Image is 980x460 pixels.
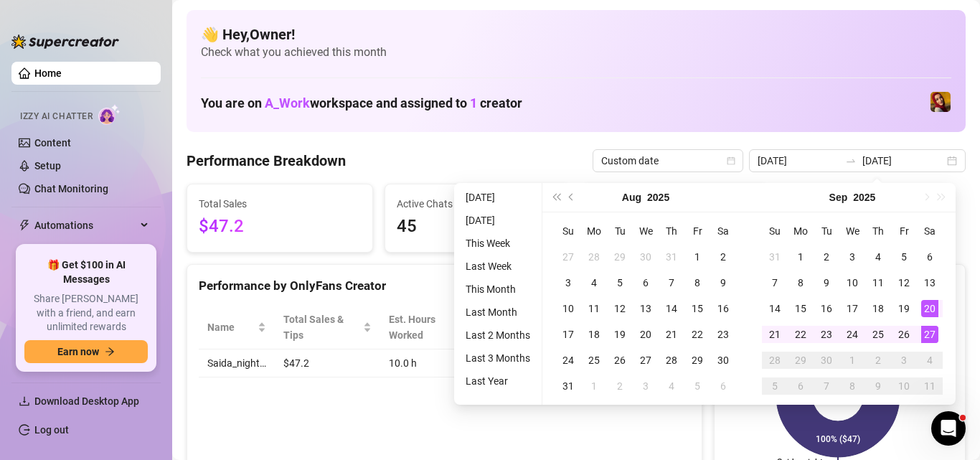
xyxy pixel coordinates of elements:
div: 22 [689,326,706,343]
th: Sa [710,218,736,244]
td: 2025-08-31 [762,244,788,270]
div: 19 [611,326,628,343]
th: Su [762,218,788,244]
td: 2025-10-10 [891,373,917,399]
td: 2025-08-06 [633,270,659,296]
li: Last Year [460,372,536,390]
div: 17 [560,326,577,343]
div: 28 [663,352,680,369]
input: End date [862,153,944,169]
span: Active Chats [397,196,559,212]
div: 4 [870,248,887,266]
div: 27 [637,352,654,369]
div: 2 [818,248,835,266]
div: 8 [792,274,809,291]
td: 2025-08-17 [555,321,581,347]
div: 4 [921,352,938,369]
td: 2025-09-05 [684,373,710,399]
td: 2025-09-01 [788,244,814,270]
div: 12 [895,274,913,291]
div: 20 [637,326,654,343]
div: 11 [921,377,938,395]
td: 2025-08-14 [659,296,684,321]
div: 13 [921,274,938,291]
td: 2025-08-07 [659,270,684,296]
button: Choose a year [853,183,875,212]
td: 2025-09-13 [917,270,943,296]
span: swap-right [845,155,857,166]
th: Th [659,218,684,244]
a: Setup [34,160,61,172]
div: 26 [895,326,913,343]
td: 2025-09-28 [762,347,788,373]
th: Su [555,218,581,244]
th: Sa [917,218,943,244]
td: 2025-10-09 [865,373,891,399]
td: 2025-09-10 [839,270,865,296]
div: 2 [611,377,628,395]
td: 2025-08-12 [607,296,633,321]
div: 29 [689,352,706,369]
th: Name [199,306,275,349]
li: This Month [460,281,536,298]
td: 2025-09-06 [710,373,736,399]
div: 23 [818,326,835,343]
div: 18 [585,326,603,343]
div: 15 [792,300,809,317]
div: 15 [689,300,706,317]
span: Total Sales & Tips [283,311,360,343]
td: 2025-08-30 [710,347,736,373]
td: 2025-09-06 [917,244,943,270]
div: 5 [611,274,628,291]
div: 6 [715,377,732,395]
span: Izzy AI Chatter [20,110,93,123]
div: 6 [921,248,938,266]
a: Home [34,67,62,79]
td: Saida_night… [199,349,275,377]
div: 16 [715,300,732,317]
li: Last 3 Months [460,349,536,367]
span: Earn now [57,346,99,357]
td: 2025-09-03 [633,373,659,399]
td: 2025-08-29 [684,347,710,373]
th: We [839,218,865,244]
td: 2025-08-27 [633,347,659,373]
div: 7 [663,274,680,291]
td: 2025-07-28 [581,244,607,270]
div: 26 [611,352,628,369]
td: 2025-09-04 [659,373,684,399]
span: Custom date [601,150,735,172]
td: 2025-10-02 [865,347,891,373]
span: Name [207,319,255,335]
div: 29 [611,248,628,266]
td: 2025-10-05 [762,373,788,399]
td: 2025-09-11 [865,270,891,296]
div: 3 [637,377,654,395]
div: 1 [844,352,861,369]
button: Choose a year [647,183,669,212]
th: We [633,218,659,244]
h1: You are on workspace and assigned to creator [201,95,522,111]
td: 2025-10-01 [839,347,865,373]
td: 2025-08-19 [607,321,633,347]
span: 1 [470,95,477,111]
td: 2025-10-07 [814,373,839,399]
div: 5 [895,248,913,266]
div: 30 [637,248,654,266]
td: 2025-08-08 [684,270,710,296]
div: 3 [844,248,861,266]
span: Automations [34,214,136,237]
td: 2025-09-24 [839,321,865,347]
span: Download Desktop App [34,395,139,407]
button: Last year (Control + left) [548,183,564,212]
li: [DATE] [460,189,536,206]
div: 21 [766,326,783,343]
td: 2025-09-26 [891,321,917,347]
div: 24 [844,326,861,343]
button: Choose a month [829,183,848,212]
td: 2025-09-22 [788,321,814,347]
td: 2025-09-09 [814,270,839,296]
td: 2025-09-05 [891,244,917,270]
td: 2025-09-12 [891,270,917,296]
div: 5 [689,377,706,395]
